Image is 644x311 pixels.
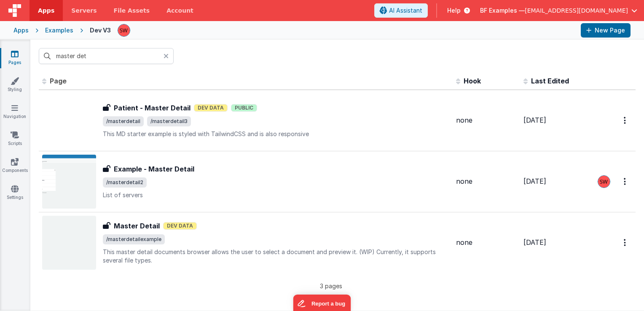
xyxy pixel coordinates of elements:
[103,130,449,138] p: This MD starter example is styled with TailwindCSS and is also responsive
[39,48,174,64] input: Search pages, id's ...
[464,77,481,85] span: Hook
[523,116,546,124] span: [DATE]
[456,238,517,247] div: none
[194,104,228,112] span: Dev Data
[531,77,569,85] span: Last Edited
[231,104,257,112] span: Public
[374,3,428,18] button: AI Assistant
[619,173,632,190] button: Options
[103,248,449,265] p: This master detail documents browser allows the user to select a document and preview it. (WIP) C...
[114,164,194,174] h3: Example - Master Detail
[103,116,144,126] span: /masterdetail
[456,115,517,125] div: none
[38,6,54,15] span: Apps
[13,26,29,35] div: Apps
[103,191,449,199] p: List of servers
[163,222,197,230] span: Dev Data
[90,26,111,35] div: Dev V3
[619,112,632,129] button: Options
[581,23,631,38] button: New Page
[525,6,628,15] span: [EMAIL_ADDRESS][DOMAIN_NAME]
[480,6,525,15] span: BF Examples —
[114,6,150,15] span: File Assets
[114,221,160,231] h3: Master Detail
[45,26,73,35] div: Examples
[50,77,67,85] span: Page
[389,6,422,15] span: AI Assistant
[619,234,632,251] button: Options
[147,116,191,126] span: /masterdetail3
[103,177,147,188] span: /masterdetail2
[523,177,546,185] span: [DATE]
[39,282,623,290] p: 3 pages
[118,24,130,36] img: d5d5e22eeaee244ecab42caaf22dbd7e
[114,103,191,113] h3: Patient - Master Detail
[480,6,637,15] button: BF Examples — [EMAIL_ADDRESS][DOMAIN_NAME]
[71,6,97,15] span: Servers
[447,6,461,15] span: Help
[456,177,517,186] div: none
[523,238,546,247] span: [DATE]
[103,234,165,244] span: /masterdetailexample
[598,176,610,188] img: d5d5e22eeaee244ecab42caaf22dbd7e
